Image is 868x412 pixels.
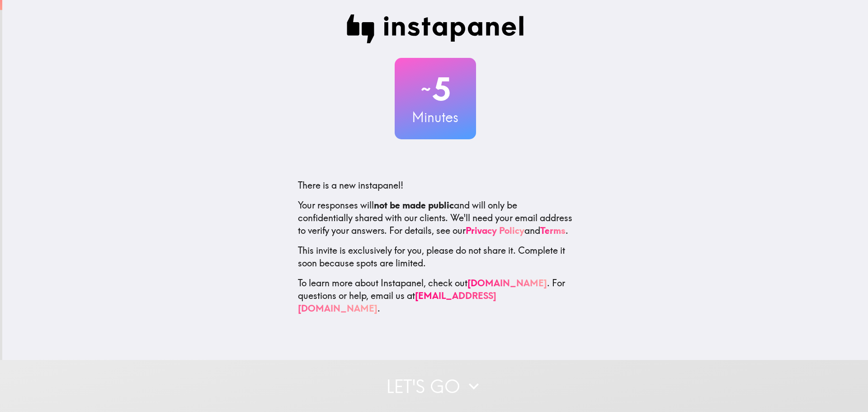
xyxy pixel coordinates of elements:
[395,71,476,108] h2: 5
[298,290,496,314] a: [EMAIL_ADDRESS][DOMAIN_NAME]
[374,199,454,211] b: not be made public
[347,14,524,43] img: Instapanel
[298,180,403,191] span: There is a new instapanel!
[298,244,573,270] p: This invite is exclusively for you, please do not share it. Complete it soon because spots are li...
[298,277,573,315] p: To learn more about Instapanel, check out . For questions or help, email us at .
[395,108,476,127] h3: Minutes
[540,225,566,236] a: Terms
[466,225,524,236] a: Privacy Policy
[467,277,547,289] a: [DOMAIN_NAME]
[298,199,573,237] p: Your responses will and will only be confidentially shared with our clients. We'll need your emai...
[420,76,432,103] span: ~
